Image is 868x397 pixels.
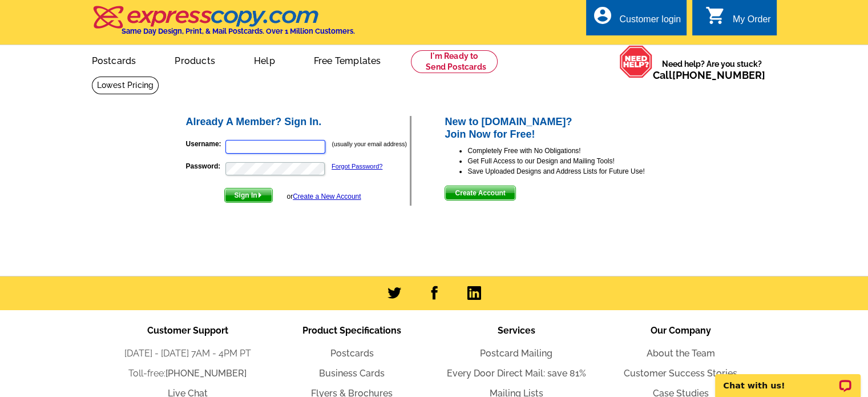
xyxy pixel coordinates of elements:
[293,193,361,200] a: Create a New Account
[332,163,382,170] a: Forgot Password?
[653,58,771,81] span: Need help? Are you stuck?
[624,368,737,379] a: Customer Success Stories
[122,27,355,35] h4: Same Day Design, Print, & Mail Postcards. Over 1 Million Customers.
[319,368,385,379] a: Business Cards
[302,325,401,336] span: Product Specifications
[592,5,612,26] i: account_circle
[156,46,233,73] a: Products
[225,189,272,202] span: Sign In
[74,46,155,73] a: Postcards
[186,139,224,149] label: Username:
[653,69,765,81] span: Call
[236,46,293,73] a: Help
[592,13,681,27] a: account_circle Customer login
[498,325,535,336] span: Services
[165,368,247,379] a: [PHONE_NUMBER]
[651,325,711,336] span: Our Company
[447,368,586,379] a: Every Door Direct Mail: save 81%
[647,348,715,359] a: About the Team
[330,348,374,359] a: Postcards
[705,5,726,26] i: shopping_cart
[257,193,263,198] img: button-next-arrow-white.png
[672,69,765,81] a: [PHONE_NUMBER]
[705,13,771,27] a: shopping_cart My Order
[224,188,273,203] button: Sign In
[480,348,552,359] a: Postcard Mailing
[286,191,361,202] div: or
[186,116,410,129] h2: Already A Member? Sign In.
[296,46,399,73] a: Free Templates
[147,325,228,336] span: Customer Support
[106,347,270,360] li: [DATE] - [DATE] 7AM - 4PM PT
[619,14,681,30] div: Customer login
[186,161,224,171] label: Password:
[467,146,684,156] li: Completely Free with No Obligations!
[445,186,515,200] button: Create Account
[708,361,868,397] iframe: LiveChat chat widget
[467,156,684,166] li: Get Full Access to our Design and Mailing Tools!
[467,166,684,177] li: Save Uploaded Designs and Address Lists for Future Use!
[619,45,653,78] img: help
[92,14,355,35] a: Same Day Design, Print, & Mail Postcards. Over 1 Million Customers.
[445,116,684,141] h2: New to [DOMAIN_NAME]? Join Now for Free!
[332,141,407,147] small: (usually your email address)
[106,367,270,380] li: Toll-free:
[445,186,515,200] span: Create Account
[733,14,771,30] div: My Order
